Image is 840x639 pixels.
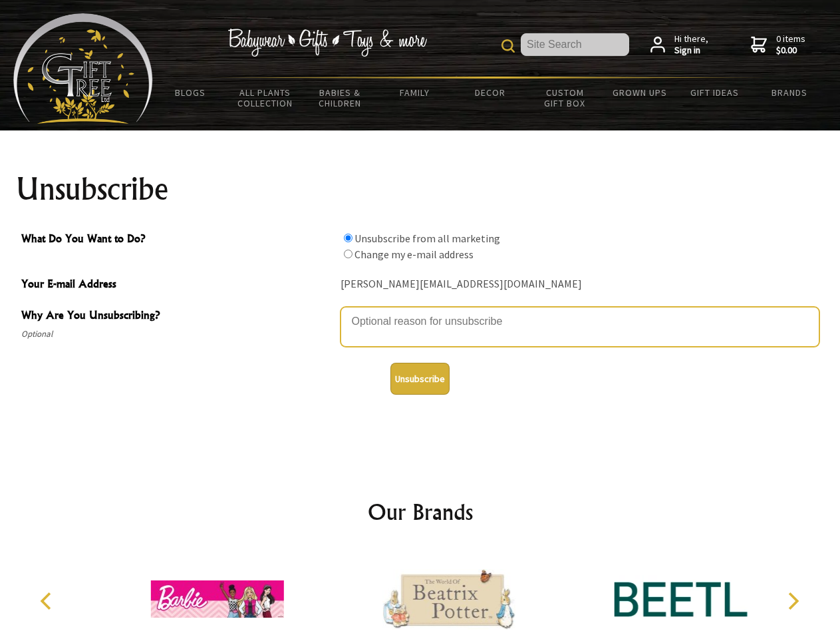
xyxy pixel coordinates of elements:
[527,79,603,117] a: Custom Gift Box
[227,29,427,57] img: Babywear - Gifts - Toys & more
[21,276,334,295] span: Your E-mail Address
[228,79,303,117] a: All Plants Collection
[521,33,629,56] input: Site Search
[303,79,378,117] a: Babies & Children
[153,79,228,106] a: BLOGS
[341,307,819,347] textarea: Why Are You Unsubscribing?
[16,173,825,205] h1: Unsubscribe
[21,230,334,250] span: What Do You Want to Do?
[674,45,708,57] strong: Sign in
[776,45,805,57] strong: $0.00
[390,363,450,395] button: Unsubscribe
[778,586,807,616] button: Next
[674,33,708,57] span: Hi there,
[378,79,453,106] a: Family
[677,79,752,106] a: Gift Ideas
[13,13,153,124] img: Babyware - Gifts - Toys and more...
[751,33,805,57] a: 0 items$0.00
[650,33,708,57] a: Hi there,Sign in
[354,248,474,261] label: Change my e-mail address
[354,232,500,245] label: Unsubscribe from all marketing
[602,79,677,106] a: Grown Ups
[27,496,814,528] h2: Our Brands
[752,79,827,106] a: Brands
[344,234,352,242] input: What Do You Want to Do?
[341,274,819,295] div: [PERSON_NAME][EMAIL_ADDRESS][DOMAIN_NAME]
[33,586,63,616] button: Previous
[21,307,334,326] span: Why Are You Unsubscribing?
[501,39,515,53] img: product search
[776,33,805,57] span: 0 items
[21,326,334,342] span: Optional
[344,250,352,258] input: What Do You Want to Do?
[452,79,527,106] a: Decor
